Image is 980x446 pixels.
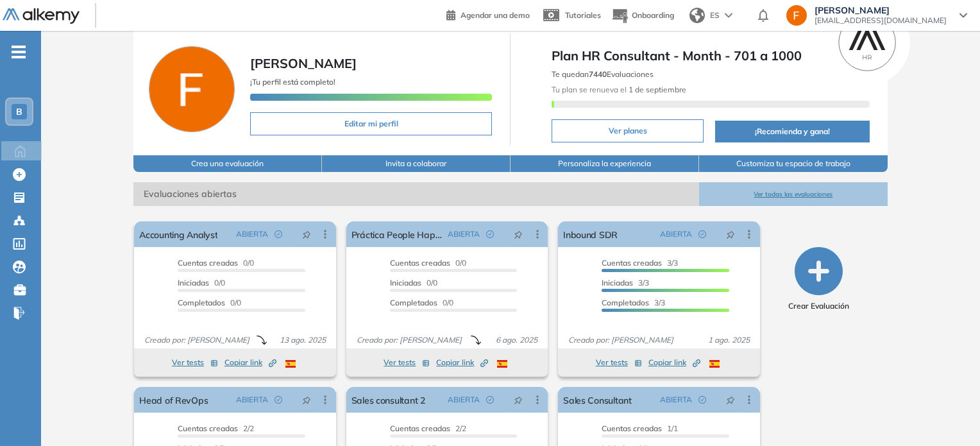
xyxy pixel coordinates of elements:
span: ABIERTA [236,228,268,240]
span: check-circle [275,396,282,404]
span: Cuentas creadas [390,258,450,268]
img: arrow [725,13,732,18]
span: Iniciadas [602,278,633,287]
span: B [16,107,22,117]
button: Ver tests [596,355,642,370]
span: pushpin [514,229,523,239]
span: 3/3 [602,298,665,307]
span: 0/0 [178,298,241,307]
button: Copiar link [224,355,276,370]
span: Tu plan se renueva el [552,85,686,94]
span: 6 ago. 2025 [491,334,543,346]
span: Iniciadas [178,278,209,287]
span: Agendar una demo [460,10,530,20]
div: Widget de chat [750,298,980,446]
span: 13 ago. 2025 [275,334,331,346]
button: Customiza tu espacio de trabajo [699,155,888,172]
span: pushpin [726,395,735,405]
span: 2/2 [178,424,254,433]
button: Copiar link [648,355,700,370]
img: world [689,8,705,23]
a: Práctica People Happiness [351,221,443,247]
a: Sales Consultant [563,387,632,413]
span: pushpin [726,229,735,239]
span: 0/0 [390,298,453,307]
img: ESP [497,360,507,368]
span: pushpin [302,395,311,405]
button: Editar mi perfil [250,112,492,135]
b: 7440 [589,69,607,79]
span: Completados [602,298,649,307]
span: 0/0 [390,258,466,268]
img: Logo [3,8,80,24]
span: Cuentas creadas [602,258,662,268]
span: 3/3 [602,258,678,268]
span: Creado por: [PERSON_NAME] [563,334,679,346]
button: Ver todas las evaluaciones [699,182,888,206]
button: ¡Recomienda y gana! [715,121,869,142]
span: ES [710,10,720,21]
img: Foto de perfil [149,46,235,132]
img: ESP [285,360,296,368]
span: Creado por: [PERSON_NAME] [139,334,255,346]
button: pushpin [716,390,745,410]
span: Onboarding [632,10,674,20]
a: Inbound SDR [563,221,618,247]
span: 0/0 [178,258,254,268]
span: pushpin [514,395,523,405]
button: Ver planes [552,119,704,142]
button: Crear Evaluación [788,247,849,312]
span: Copiar link [436,357,488,368]
button: pushpin [716,224,745,244]
i: - [12,51,26,53]
span: check-circle [275,230,282,238]
button: Ver tests [172,355,218,370]
span: 0/0 [178,278,225,287]
a: Sales consultant 2 [351,387,425,413]
button: Onboarding [611,2,674,30]
span: check-circle [486,230,494,238]
button: Copiar link [436,355,488,370]
button: pushpin [292,224,321,244]
span: Cuentas creadas [178,424,238,433]
button: Invita a colaborar [322,155,511,172]
span: Tutoriales [565,10,601,20]
span: 2/2 [390,424,466,433]
span: Creado por: [PERSON_NAME] [351,334,467,346]
button: pushpin [504,224,532,244]
span: Plan HR Consultant - Month - 701 a 1000 [552,46,869,65]
button: Crea una evaluación [133,155,322,172]
span: Cuentas creadas [390,424,450,433]
span: Copiar link [224,357,276,368]
span: check-circle [698,230,706,238]
span: ¡Tu perfil está completo! [250,77,335,87]
span: [PERSON_NAME] [815,5,947,15]
span: ABIERTA [660,228,692,240]
button: Personaliza la experiencia [511,155,699,172]
span: Te quedan Evaluaciones [552,69,654,79]
span: ABIERTA [448,228,480,240]
span: 1 ago. 2025 [703,334,755,346]
span: 1/1 [602,424,678,433]
span: ABIERTA [660,394,692,406]
span: Completados [178,298,225,307]
span: Iniciadas [390,278,421,287]
span: check-circle [486,396,494,404]
span: check-circle [698,396,706,404]
a: Accounting Analyst [139,221,217,247]
button: pushpin [504,390,532,410]
span: ABIERTA [236,394,268,406]
b: 1 de septiembre [627,85,686,94]
iframe: Chat Widget [750,298,980,446]
span: Copiar link [648,357,700,368]
span: Cuentas creadas [602,424,662,433]
span: Cuentas creadas [178,258,238,268]
span: Completados [390,298,437,307]
button: Ver tests [384,355,430,370]
span: Evaluaciones abiertas [133,182,699,206]
span: ABIERTA [448,394,480,406]
button: pushpin [292,390,321,410]
span: [PERSON_NAME] [250,55,357,71]
span: pushpin [302,229,311,239]
a: Head of RevOps [139,387,208,413]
